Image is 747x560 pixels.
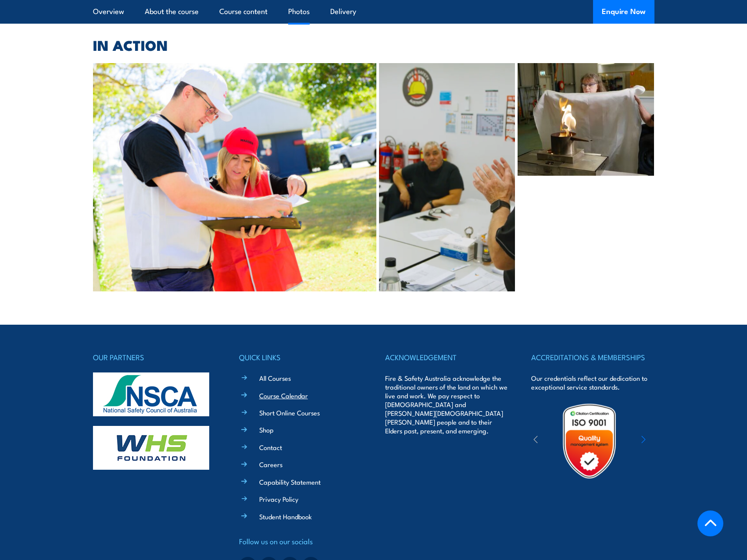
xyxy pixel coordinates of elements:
a: All Courses [259,373,291,383]
p: Our credentials reflect our dedication to exceptional service standards. [531,374,654,391]
a: Contact [259,443,282,452]
p: Fire & Safety Australia acknowledge the traditional owners of the land on which we live and work.... [385,374,508,435]
a: Student Handbook [259,512,312,521]
img: Untitled design (19) [551,403,628,479]
img: Fire Extinguisher Fire Blanket [518,63,654,176]
h4: ACKNOWLEDGEMENT [385,351,508,363]
a: Capability Statement [259,477,321,486]
h4: QUICK LINKS [239,351,362,363]
img: nsca-logo-footer [93,372,209,416]
img: Fire Extinguisher Classroom Training [379,63,515,291]
a: Privacy Policy [259,494,298,503]
a: Shop [259,425,274,434]
a: Careers [259,460,282,469]
img: ewpa-logo [628,426,704,456]
a: Short Online Courses [259,408,320,417]
img: Fire Combo Awareness Day [93,63,377,291]
h4: Follow us on our socials [239,535,362,547]
h2: IN ACTION [93,39,654,51]
h4: ACCREDITATIONS & MEMBERSHIPS [531,351,654,363]
h4: OUR PARTNERS [93,351,216,363]
img: whs-logo-footer [93,426,209,470]
a: Course Calendar [259,391,308,400]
